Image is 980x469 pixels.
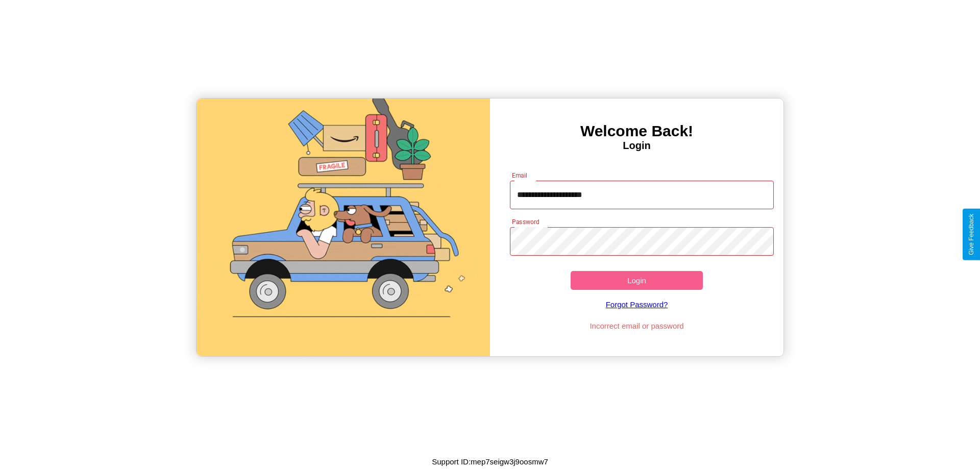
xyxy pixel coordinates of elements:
a: Forgot Password? [505,290,769,319]
p: Incorrect email or password [505,319,769,333]
button: Login [571,271,703,290]
label: Email [512,171,528,180]
img: gif [197,98,490,356]
h3: Welcome Back! [490,122,783,140]
label: Password [512,217,539,226]
p: Support ID: mep7seigw3j9oosmw7 [432,455,548,468]
div: Give Feedback [968,214,975,255]
h4: Login [490,140,783,152]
